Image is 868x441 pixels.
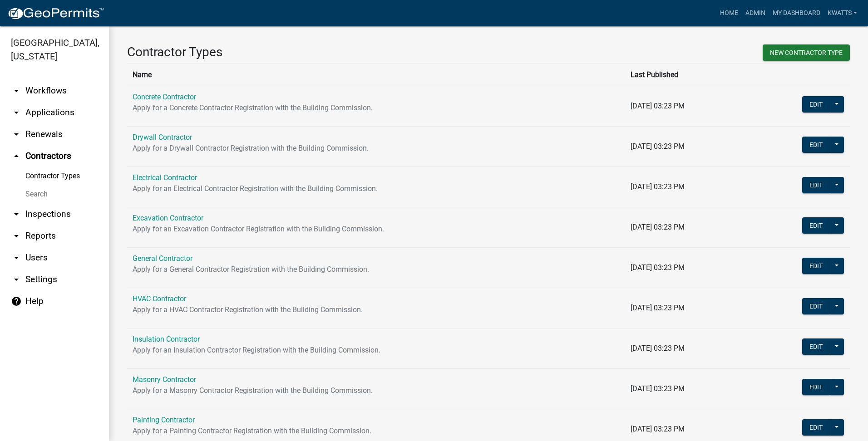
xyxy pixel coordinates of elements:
[11,230,22,241] i: arrow_drop_down
[802,137,830,153] button: Edit
[133,416,195,424] a: Painting Contractor
[802,217,830,234] button: Edit
[133,264,620,275] p: Apply for a General Contractor Registration with the Building Commission.
[133,335,200,343] a: Insulation Contractor
[133,345,620,356] p: Apply for an Insulation Contractor Registration with the Building Commission.
[133,183,620,194] p: Apply for an Electrical Contractor Registration with the Building Commission.
[802,298,830,314] button: Edit
[631,304,685,312] span: [DATE] 03:23 PM
[11,209,22,220] i: arrow_drop_down
[631,142,685,151] span: [DATE] 03:23 PM
[631,182,685,191] span: [DATE] 03:23 PM
[133,143,620,154] p: Apply for a Drywall Contractor Registration with the Building Commission.
[133,93,196,101] a: Concrete Contractor
[133,224,620,235] p: Apply for an Excavation Contractor Registration with the Building Commission.
[133,214,203,222] a: Excavation Contractor
[631,344,685,353] span: [DATE] 03:23 PM
[802,258,830,274] button: Edit
[11,129,22,140] i: arrow_drop_down
[631,384,685,393] span: [DATE] 03:23 PM
[769,5,824,22] a: My Dashboard
[133,254,192,263] a: General Contractor
[716,5,742,22] a: Home
[631,223,685,231] span: [DATE] 03:23 PM
[631,263,685,272] span: [DATE] 03:23 PM
[11,151,22,162] i: arrow_drop_up
[133,294,186,303] a: HVAC Contractor
[133,304,620,315] p: Apply for a HVAC Contractor Registration with the Building Commission.
[133,375,196,384] a: Masonry Contractor
[11,85,22,96] i: arrow_drop_down
[824,5,861,22] a: Kwatts
[133,426,620,436] p: Apply for a Painting Contractor Registration with the Building Commission.
[802,338,830,355] button: Edit
[133,103,620,113] p: Apply for a Concrete Contractor Registration with the Building Commission.
[127,44,482,60] h3: Contractor Types
[133,173,197,182] a: Electrical Contractor
[11,296,22,307] i: help
[802,379,830,395] button: Edit
[127,64,625,86] th: Name
[742,5,769,22] a: Admin
[133,385,620,396] p: Apply for a Masonry Contractor Registration with the Building Commission.
[11,107,22,118] i: arrow_drop_down
[802,177,830,193] button: Edit
[631,425,685,433] span: [DATE] 03:23 PM
[625,64,748,86] th: Last Published
[11,274,22,285] i: arrow_drop_down
[11,252,22,263] i: arrow_drop_down
[631,102,685,110] span: [DATE] 03:23 PM
[763,44,850,61] button: New Contractor Type
[802,419,830,436] button: Edit
[133,133,192,142] a: Drywall Contractor
[802,96,830,113] button: Edit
